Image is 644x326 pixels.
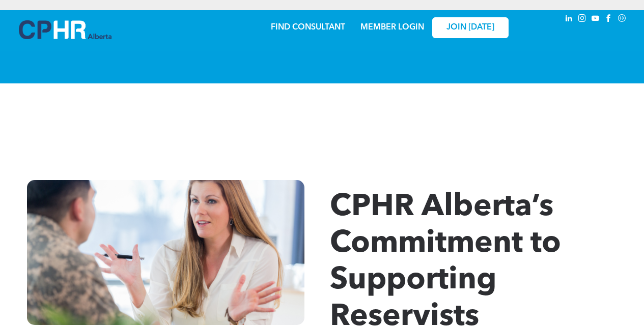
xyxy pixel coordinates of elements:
a: instagram [577,13,588,26]
a: JOIN [DATE] [432,17,509,38]
a: Social network [617,13,628,26]
span: JOIN [DATE] [446,23,494,33]
a: FIND CONSULTANT [271,23,345,32]
a: linkedin [564,13,575,26]
a: youtube [590,13,601,26]
img: A blue and white logo for cp alberta [19,20,111,39]
a: facebook [603,13,614,26]
a: MEMBER LOGIN [360,23,424,32]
